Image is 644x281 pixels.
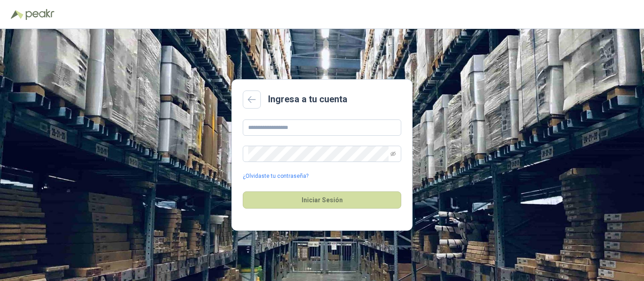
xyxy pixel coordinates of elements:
[11,10,24,19] img: Logo
[243,172,308,181] a: ¿Olvidaste tu contraseña?
[268,92,347,106] h2: Ingresa a tu cuenta
[390,151,396,157] span: eye-invisible
[25,9,54,20] img: Peakr
[243,191,401,209] button: Iniciar Sesión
